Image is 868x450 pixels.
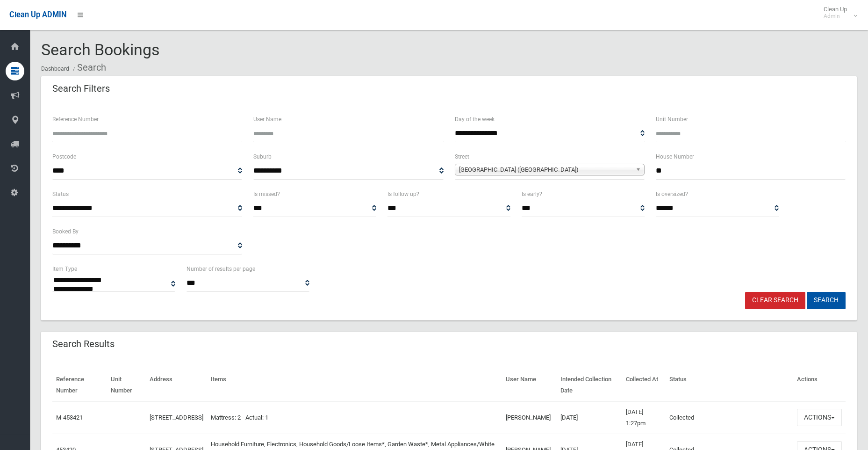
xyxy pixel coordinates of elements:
[656,189,688,199] label: Is oversized?
[253,189,280,199] label: Is missed?
[819,6,856,20] span: Clean Up
[150,414,203,421] a: [STREET_ADDRESS]
[455,152,469,162] label: Street
[107,369,146,401] th: Unit Number
[557,401,622,434] td: [DATE]
[41,40,160,59] span: Search Bookings
[656,152,694,162] label: House Number
[253,152,272,162] label: Suburb
[797,409,842,426] button: Actions
[41,65,69,72] a: Dashboard
[41,335,126,353] header: Search Results
[71,59,106,76] li: Search
[187,264,255,274] label: Number of results per page
[745,292,805,309] a: Clear Search
[253,114,281,124] label: User Name
[459,164,632,175] span: [GEOGRAPHIC_DATA] ([GEOGRAPHIC_DATA])
[146,369,207,401] th: Address
[41,80,121,98] header: Search Filters
[9,10,66,19] span: Clean Up ADMIN
[622,401,666,434] td: [DATE] 1:27pm
[666,369,793,401] th: Status
[52,189,69,199] label: Status
[522,189,542,199] label: Is early?
[557,369,622,401] th: Intended Collection Date
[502,369,557,401] th: User Name
[207,369,502,401] th: Items
[52,264,77,274] label: Item Type
[807,292,846,309] button: Search
[52,152,76,162] label: Postcode
[52,369,107,401] th: Reference Number
[622,369,666,401] th: Collected At
[656,114,688,124] label: Unit Number
[207,401,502,434] td: Mattress: 2 - Actual: 1
[387,189,419,199] label: Is follow up?
[52,114,99,124] label: Reference Number
[455,114,495,124] label: Day of the week
[824,13,847,20] small: Admin
[52,226,79,237] label: Booked By
[666,401,793,434] td: Collected
[502,401,557,434] td: [PERSON_NAME]
[56,414,83,421] a: M-453421
[793,369,846,401] th: Actions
